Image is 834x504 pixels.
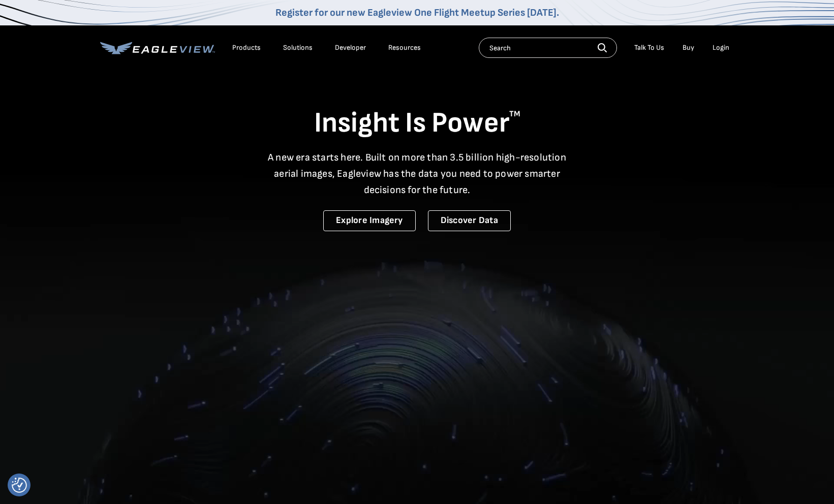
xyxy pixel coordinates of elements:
[634,43,664,52] div: Talk To Us
[335,43,366,52] a: Developer
[12,478,27,493] button: Consent Preferences
[323,210,416,231] a: Explore Imagery
[275,7,559,19] a: Register for our new Eagleview One Flight Meetup Series [DATE].
[100,106,734,141] h1: Insight Is Power
[12,478,27,493] img: Revisit consent button
[388,43,421,52] div: Resources
[479,38,617,58] input: Search
[428,210,511,231] a: Discover Data
[283,43,313,52] div: Solutions
[509,109,520,119] sup: TM
[232,43,261,52] div: Products
[713,43,729,52] div: Login
[262,149,573,198] p: A new era starts here. Built on more than 3.5 billion high-resolution aerial images, Eagleview ha...
[683,43,694,52] a: Buy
